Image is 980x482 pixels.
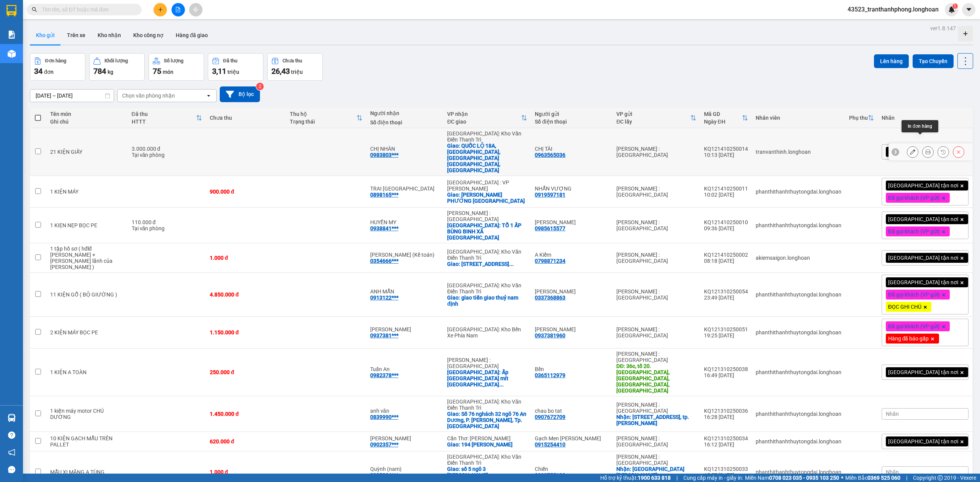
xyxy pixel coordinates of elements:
div: Số điện thoại [535,119,609,125]
div: 250.000 đ [210,369,282,375]
th: Toggle SortBy [443,108,531,128]
div: 0985615577 [535,225,565,231]
div: Nguyễn Thu (Kế toán) [370,252,440,258]
span: CÔNG TY TNHH CHUYỂN PHÁT NHANH BẢO AN [60,26,153,40]
span: Miền Bắc [845,474,900,482]
div: MẪU XI MĂNG A TÙNG [50,469,124,475]
div: [PERSON_NAME] : [GEOGRAPHIC_DATA] [616,326,696,339]
span: kg [108,69,113,75]
span: ⚪️ [841,476,843,479]
div: [PERSON_NAME] : [GEOGRAPHIC_DATA] [616,351,696,363]
div: CHỊ NHÀN [370,146,440,152]
span: Cung cấp máy in - giấy in: [683,474,743,482]
div: [GEOGRAPHIC_DATA] : VP [PERSON_NAME] [447,179,527,192]
div: 0963565036 [535,152,565,158]
strong: 0708 023 035 - 0935 103 250 [769,475,839,481]
div: 620.000 đ [210,438,282,445]
div: Đã thu [132,111,196,117]
span: | [676,474,678,482]
div: Người nhận [370,110,440,116]
div: 2 KIỆN MÁY BỌC PE [50,329,124,335]
div: phanthithanhthuytongdai.longhoan [756,329,841,335]
div: 4.850.000 đ [210,291,282,298]
strong: 0369 525 060 [867,475,900,481]
span: [GEOGRAPHIC_DATA] tận nơi [888,254,958,261]
span: question-circle [8,432,15,439]
span: Đã gọi khách (VP gửi) [888,323,940,330]
div: phanthithanhthuytongdai.longhoan [756,222,841,228]
button: Kho công nợ [127,26,170,44]
div: Người gửi [535,111,609,117]
div: 15:57 [DATE] [704,472,748,478]
img: warehouse-icon [8,414,16,422]
button: Kho nhận [91,26,127,44]
span: aim [193,7,198,12]
span: 43523_tranthanhphong.longhoan [841,5,945,14]
div: In đơn hàng [902,120,938,132]
div: [PERSON_NAME] : [GEOGRAPHIC_DATA] [616,454,696,466]
span: Miền Nam [745,474,839,482]
span: 1 [954,3,956,9]
span: ĐỌC GHI CHÚ [888,303,921,310]
div: Chiến [535,466,609,472]
div: [GEOGRAPHIC_DATA]: Kho Văn Điển Thanh Trì [447,130,527,143]
span: Đã gọi khách (VP gửi) [888,194,940,201]
div: [GEOGRAPHIC_DATA]: Kho Văn Điển Thanh Trì [447,399,527,411]
div: 0907672709 [535,414,565,420]
div: Quỳnh (nam) [370,466,440,472]
span: [PHONE_NUMBER] [3,26,58,39]
div: THANH VY [535,219,609,225]
span: message [8,466,15,473]
div: KQ121310250036 [704,408,748,414]
div: KQ121310250054 [704,288,748,295]
div: Sửa đơn hàng [907,146,918,158]
div: phanthithanhthuytongdai.longhoan [756,438,841,445]
div: phanthithanhthuytongdai.longhoan [756,189,841,195]
img: logo-vxr [7,5,16,16]
div: phanthithanhthuytongdai.longhoan [756,469,841,475]
div: 1.450.000 đ [210,411,282,417]
div: Giao: 194 NGUYỄN TẤT THÀNH LÝ VĂN LÂM CÀ MAU [447,441,527,448]
sup: 2 [256,83,264,90]
div: KQ121310250033 [704,466,748,472]
div: 19:25 [DATE] [704,332,748,339]
div: [GEOGRAPHIC_DATA]: Kho Bến Xe Phía Nam [447,326,527,339]
div: Gạch Men Hải Minh [535,435,609,441]
div: Chọn văn phòng nhận [122,92,175,99]
div: Tên món [50,111,124,117]
sup: 1 [952,3,958,9]
div: [PERSON_NAME] : [GEOGRAPHIC_DATA] [616,402,696,414]
div: HUYỀN MY [370,219,440,225]
button: Tạo Chuyến [913,54,954,68]
span: plus [158,7,163,12]
th: Toggle SortBy [612,108,700,128]
div: 10:02 [DATE] [704,192,748,198]
button: Khối lượng784kg [89,53,145,81]
div: KQ121310250038 [704,366,748,372]
div: VP nhận [447,111,521,117]
div: Mã GD [704,111,742,117]
div: [PERSON_NAME] : [GEOGRAPHIC_DATA] [447,357,527,369]
div: 0365112979 [535,372,565,378]
div: KQ121410250010 [704,219,748,225]
div: KQ121410250014 [704,146,748,152]
button: aim [189,3,203,16]
div: ĐC lấy [616,119,690,125]
div: chau bo tat [535,408,609,414]
div: 1 tập hồ sơ ( hđlđ võ hoàng phúc + giáy bảo lãnh của trương duy dương ) [50,246,124,270]
div: Số lượng [164,58,183,64]
div: Số điện thoại [370,119,440,125]
div: ANH PHƯƠNG [535,288,609,295]
div: Chưa thu [210,115,282,121]
div: A Kiểm [535,252,609,258]
div: 16:49 [DATE] [704,372,748,378]
span: file-add [175,7,181,12]
span: triệu [227,69,239,75]
div: 11 KIỆN GỖ ( BỘ GIƯỜNG ) [50,291,124,298]
div: Nhận: Số 80 đường HT44 , Hiệp Thành, quận 12, tp. Hồ Chí Minh [616,414,696,426]
th: Toggle SortBy [286,108,366,128]
div: 0937381960 [535,332,565,339]
button: Số lượng75món [149,53,204,81]
div: DĐ: 36c, tổ 20. Tân mai, phước tân, biên hoà, đồng nai [616,363,696,394]
div: Đã thu [223,58,237,64]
